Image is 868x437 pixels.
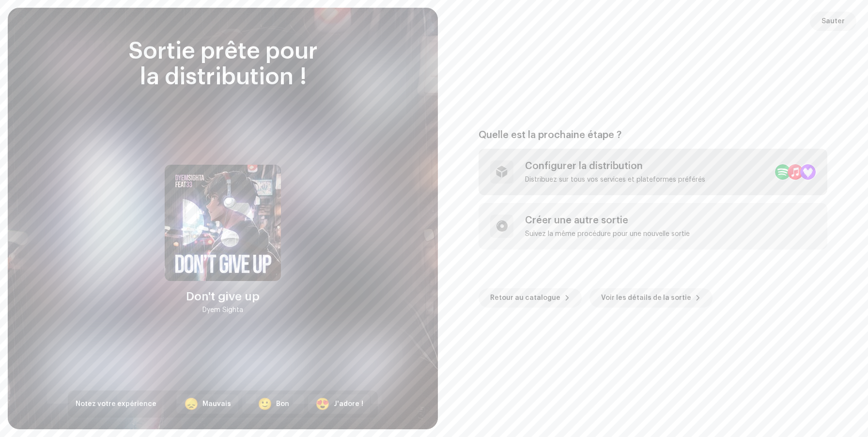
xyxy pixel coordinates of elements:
span: Sauter [821,12,845,31]
div: J'adore ! [334,399,363,409]
div: 😍 [315,398,330,410]
div: Configurer la distribution [525,160,705,172]
button: Voir les détails de la sortie [589,288,713,308]
span: Retour au catalogue [490,288,560,308]
re-a-post-create-item: Créer une autre sortie [479,203,827,250]
div: Bon [276,399,289,409]
img: a8ddb832-6b7c-42fb-84c6-f5431be764d5 [165,165,281,281]
div: Suivez la même procédure pour une nouvelle sortie [525,230,690,238]
div: Quelle est la prochaine étape ? [479,129,827,141]
div: 😞 [184,398,199,410]
div: Distribuez sur tous vos services et plateformes préférés [525,176,705,184]
button: Sauter [810,12,856,31]
span: Notez votre expérience [76,401,156,407]
div: Don't give up [186,289,260,304]
re-a-post-create-item: Configurer la distribution [479,149,827,195]
div: Dyem Sighta [202,304,243,316]
div: Mauvais [202,399,231,409]
button: Retour au catalogue [479,288,582,308]
div: 🙂 [258,398,272,410]
div: Sortie prête pour la distribution ! [68,39,378,90]
div: Créer une autre sortie [525,215,690,226]
span: Voir les détails de la sortie [601,288,691,308]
